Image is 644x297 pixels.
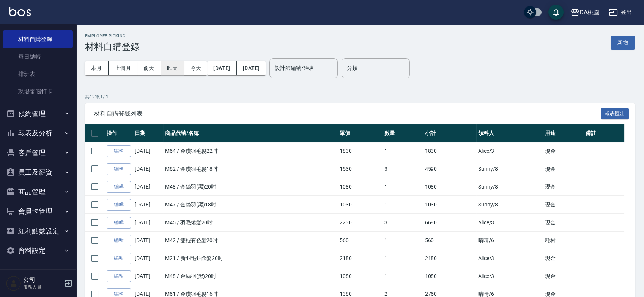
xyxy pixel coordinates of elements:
[107,235,131,246] a: 編輯
[133,142,163,160] td: [DATE]
[137,61,161,75] button: 前天
[476,160,543,178] td: Sunny /8
[3,104,73,124] button: 預約管理
[3,123,73,143] button: 報表及分析
[23,276,62,284] h5: 公司
[543,196,584,214] td: 現金
[423,267,476,285] td: 1080
[3,83,73,100] a: 現場電腦打卡
[543,124,584,142] th: 用途
[383,232,423,249] td: 1
[338,124,383,142] th: 單價
[543,249,584,267] td: 現金
[601,110,629,117] a: 報表匯出
[338,267,383,285] td: 1080
[338,196,383,214] td: 1030
[85,94,635,100] p: 共 12 筆, 1 / 1
[601,108,629,120] button: 報表匯出
[383,160,423,178] td: 3
[3,143,73,163] button: 客戶管理
[85,33,140,38] h2: Employee Picking
[338,142,383,160] td: 1830
[476,124,543,142] th: 領料人
[476,249,543,267] td: Alice /3
[476,214,543,232] td: Alice /3
[543,142,584,160] td: 現金
[94,110,601,118] span: 材料自購登錄列表
[133,232,163,249] td: [DATE]
[423,178,476,196] td: 1080
[3,48,73,65] a: 每日結帳
[184,61,208,75] button: 今天
[476,232,543,249] td: 晴晴 /6
[163,249,338,267] td: M21 / 新羽毛鉑金髮20吋
[163,232,338,249] td: M42 / 雙棍有色髮20吋
[109,61,137,75] button: 上個月
[3,182,73,202] button: 商品管理
[133,249,163,267] td: [DATE]
[423,214,476,232] td: 6690
[107,181,131,193] a: 編輯
[423,249,476,267] td: 2180
[543,160,584,178] td: 現金
[107,253,131,264] a: 編輯
[476,178,543,196] td: Sunny /8
[9,7,31,16] img: Logo
[161,61,184,75] button: 昨天
[105,124,133,142] th: 操作
[567,5,603,20] button: DA桃園
[579,8,600,17] div: DA桃園
[611,36,635,50] button: 新增
[606,5,635,19] button: 登出
[543,232,584,249] td: 耗材
[383,196,423,214] td: 1
[383,214,423,232] td: 3
[133,267,163,285] td: [DATE]
[338,249,383,267] td: 2180
[423,124,476,142] th: 小計
[3,202,73,221] button: 會員卡管理
[163,267,338,285] td: M48 / 金絲羽(黑)20吋
[3,65,73,83] a: 排班表
[85,61,109,75] button: 本月
[107,217,131,229] a: 編輯
[383,249,423,267] td: 1
[23,284,62,291] p: 服務人員
[207,61,236,75] button: [DATE]
[107,199,131,211] a: 編輯
[338,178,383,196] td: 1080
[133,214,163,232] td: [DATE]
[476,267,543,285] td: Alice /3
[3,30,73,48] a: 材料自購登錄
[163,124,338,142] th: 商品代號/名稱
[163,196,338,214] td: M47 / 金絲羽(黑)18吋
[611,39,635,46] a: 新增
[383,142,423,160] td: 1
[107,270,131,282] a: 編輯
[133,178,163,196] td: [DATE]
[163,142,338,160] td: M64 / 金鑽羽毛髮22吋
[423,142,476,160] td: 1830
[163,178,338,196] td: M48 / 金絲羽(黑)20吋
[543,267,584,285] td: 現金
[85,41,140,52] h3: 材料自購登錄
[383,124,423,142] th: 數量
[3,241,73,260] button: 資料設定
[107,145,131,157] a: 編輯
[584,124,624,142] th: 備註
[163,160,338,178] td: M62 / 金鑽羽毛髮18吋
[3,221,73,241] button: 紅利點數設定
[133,196,163,214] td: [DATE]
[548,5,564,20] button: save
[383,267,423,285] td: 1
[338,214,383,232] td: 2230
[476,196,543,214] td: Sunny /8
[543,178,584,196] td: 現金
[543,214,584,232] td: 現金
[133,124,163,142] th: 日期
[133,160,163,178] td: [DATE]
[3,162,73,182] button: 員工及薪資
[163,214,338,232] td: M45 / 羽毛捲髮20吋
[237,61,266,75] button: [DATE]
[423,160,476,178] td: 4590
